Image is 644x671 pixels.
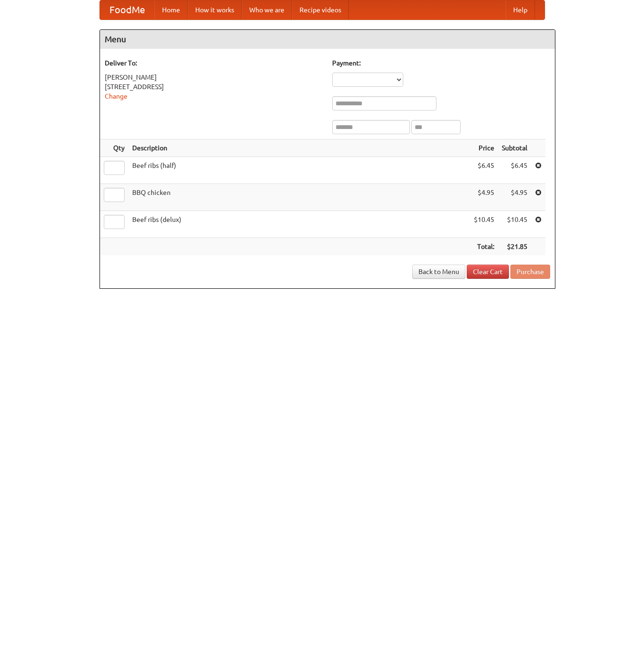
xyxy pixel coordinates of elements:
[510,265,550,279] button: Purchase
[498,139,531,157] th: Subtotal
[332,58,550,68] h5: Payment:
[188,0,242,19] a: How it works
[128,211,470,238] td: Beef ribs (delux)
[470,139,498,157] th: Price
[128,139,470,157] th: Description
[470,211,498,238] td: $10.45
[498,211,531,238] td: $10.45
[470,238,498,256] th: Total:
[292,0,349,19] a: Recipe videos
[128,157,470,184] td: Beef ribs (half)
[467,265,509,279] a: Clear Cart
[105,82,323,92] div: [STREET_ADDRESS]
[105,58,323,68] h5: Deliver To:
[105,92,127,100] a: Change
[100,139,128,157] th: Qty
[100,0,154,19] a: FoodMe
[470,157,498,184] td: $6.45
[154,0,188,19] a: Home
[412,265,465,279] a: Back to Menu
[100,30,555,49] h4: Menu
[242,0,292,19] a: Who we are
[105,73,323,82] div: [PERSON_NAME]
[128,184,470,211] td: BBQ chicken
[498,184,531,211] td: $4.95
[498,238,531,256] th: $21.85
[506,0,535,19] a: Help
[498,157,531,184] td: $6.45
[470,184,498,211] td: $4.95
